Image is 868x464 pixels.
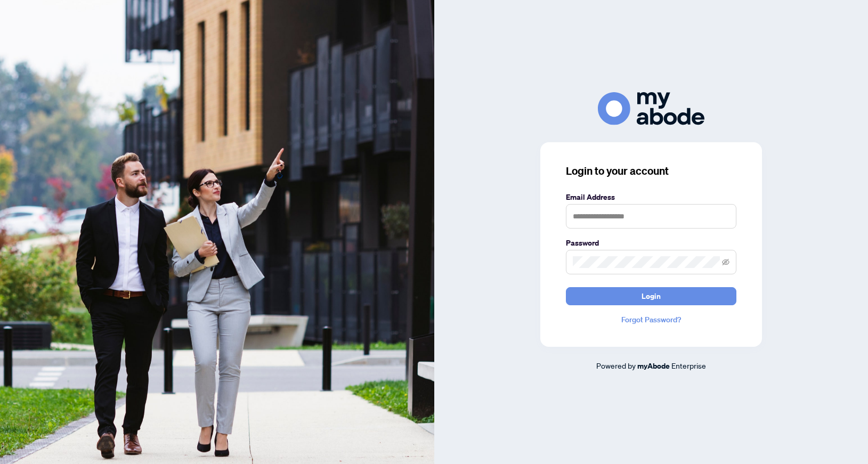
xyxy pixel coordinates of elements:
[637,360,670,372] a: myAbode
[566,164,736,178] h3: Login to your account
[566,287,736,305] button: Login
[671,361,706,370] span: Enterprise
[566,314,736,325] a: Forgot Password?
[566,237,736,249] label: Password
[596,361,636,370] span: Powered by
[598,92,704,125] img: ma-logo
[642,288,661,305] span: Login
[722,258,729,266] span: eye-invisible
[566,191,736,203] label: Email Address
